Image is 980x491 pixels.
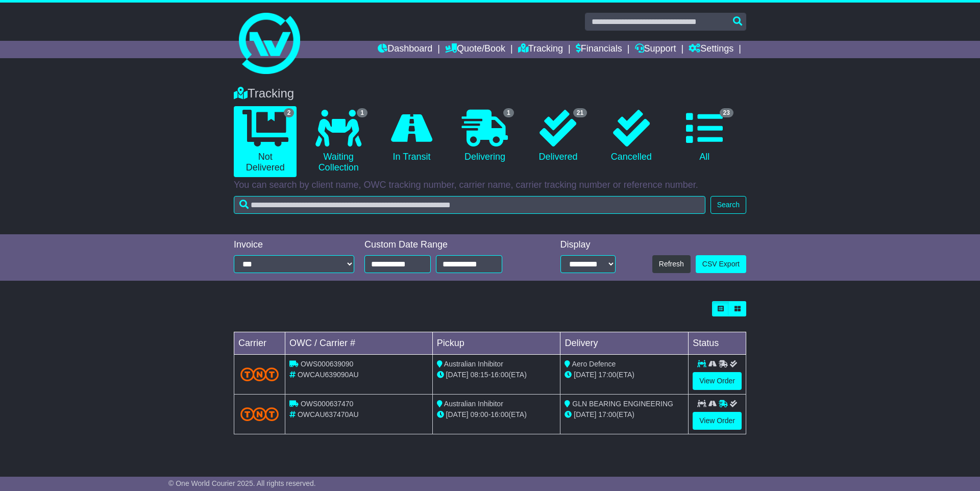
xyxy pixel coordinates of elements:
a: Tracking [518,41,563,58]
a: Support [635,41,676,58]
img: TNT_Domestic.png [240,407,279,421]
span: 16:00 [491,371,508,379]
td: Status [689,332,746,355]
span: OWCAU639090AU [298,371,359,379]
span: 2 [284,108,295,117]
span: 17:00 [598,410,616,419]
span: GLN BEARING ENGINEERING [572,400,673,408]
a: Cancelled [600,106,663,166]
span: [DATE] [574,410,596,419]
span: [DATE] [446,410,469,419]
span: 17:00 [598,371,616,379]
a: View Order [693,372,742,390]
span: 1 [357,108,367,117]
span: Aero Defence [572,360,616,368]
button: Refresh [652,255,691,273]
div: Tracking [229,86,751,101]
a: Financials [576,41,622,58]
a: In Transit [380,106,443,166]
span: Australian Inhibitor [444,400,503,408]
button: Search [710,196,746,214]
a: 21 Delivered [527,106,590,166]
a: View Order [693,412,742,430]
span: OWCAU637470AU [298,410,359,419]
a: 1 Waiting Collection [307,106,370,177]
a: Quote/Book [445,41,505,58]
a: 23 All [673,106,736,166]
span: OWS000637470 [301,400,354,408]
img: TNT_Domestic.png [240,367,279,381]
div: Custom Date Range [364,239,528,251]
span: 09:00 [471,410,488,419]
div: - (ETA) [437,370,556,380]
span: 21 [573,108,587,117]
span: 08:15 [471,371,488,379]
span: Australian Inhibitor [444,360,503,368]
div: Display [560,239,616,251]
span: 1 [503,108,514,117]
td: Pickup [432,332,560,355]
div: Invoice [234,239,354,251]
a: 2 Not Delivered [234,106,297,177]
span: OWS000639090 [301,360,354,368]
p: You can search by client name, OWC tracking number, carrier name, carrier tracking number or refe... [234,180,746,191]
span: 16:00 [491,410,508,419]
a: Dashboard [378,41,432,58]
td: Delivery [560,332,689,355]
td: Carrier [234,332,285,355]
div: (ETA) [565,409,684,420]
span: 23 [720,108,733,117]
td: OWC / Carrier # [285,332,433,355]
span: © One World Courier 2025. All rights reserved. [168,479,316,487]
a: CSV Export [696,255,746,273]
div: - (ETA) [437,409,556,420]
a: Settings [689,41,733,58]
a: 1 Delivering [453,106,516,166]
span: [DATE] [446,371,469,379]
div: (ETA) [565,370,684,380]
span: [DATE] [574,371,596,379]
